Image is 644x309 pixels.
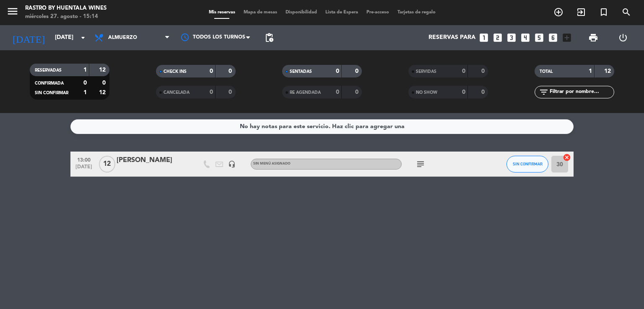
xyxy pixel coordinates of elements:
[210,89,213,95] strong: 0
[164,90,190,95] span: CANCELADA
[73,154,94,164] span: 13:00
[588,33,598,43] span: print
[539,87,549,97] i: filter_list
[462,68,465,74] strong: 0
[102,80,107,86] strong: 0
[416,90,437,95] span: NO SHOW
[534,32,545,43] i: looks_5
[540,70,553,74] span: TOTAL
[506,156,548,173] button: SIN CONFIRMAR
[229,68,234,74] strong: 0
[462,89,465,95] strong: 0
[513,162,543,166] span: SIN CONFIRMAR
[321,10,362,15] span: Lista de Espera
[99,156,115,173] span: 12
[520,32,531,43] i: looks_4
[239,10,281,15] span: Mapa de mesas
[336,89,339,95] strong: 0
[548,32,558,43] i: looks_6
[290,70,312,74] span: SENTADAS
[428,34,475,41] span: Reservas para
[205,10,239,15] span: Mis reservas
[576,7,586,17] i: exit_to_app
[210,68,213,74] strong: 0
[362,10,393,15] span: Pre-acceso
[416,70,436,74] span: SERVIDAS
[355,89,360,95] strong: 0
[25,4,106,13] div: Rastro by Huentala Wines
[553,7,563,17] i: add_circle_outline
[6,5,19,21] button: menu
[492,32,503,43] i: looks_two
[25,13,106,21] div: miércoles 27. agosto - 15:14
[35,91,68,95] span: SIN CONFIRMAR
[481,68,486,74] strong: 0
[563,153,571,162] i: cancel
[506,32,517,43] i: looks_3
[35,68,62,72] span: RESERVADAS
[336,68,339,74] strong: 0
[290,90,321,95] span: RE AGENDADA
[481,89,486,95] strong: 0
[604,68,613,74] strong: 12
[6,28,51,47] i: [DATE]
[608,25,638,50] div: LOG OUT
[355,68,360,74] strong: 0
[83,80,87,86] strong: 0
[561,32,572,43] i: add_box
[281,10,321,15] span: Disponibilidad
[78,33,88,43] i: arrow_drop_down
[549,88,614,97] input: Filtrar por nombre...
[73,164,94,174] span: [DATE]
[621,7,631,17] i: search
[393,10,440,15] span: Tarjetas de regalo
[264,33,274,43] span: pending_actions
[618,33,628,43] i: power_settings_new
[253,162,291,165] span: Sin menú asignado
[478,32,489,43] i: looks_one
[117,155,188,166] div: [PERSON_NAME]
[589,68,592,74] strong: 1
[164,70,187,74] span: CHECK INS
[83,67,87,73] strong: 1
[599,7,609,17] i: turned_in_not
[6,5,19,18] i: menu
[228,160,236,168] i: headset_mic
[229,89,234,95] strong: 0
[99,90,107,95] strong: 12
[83,90,87,95] strong: 1
[35,81,64,85] span: CONFIRMADA
[240,122,405,131] div: No hay notas para este servicio. Haz clic para agregar una
[99,67,107,73] strong: 12
[415,159,426,169] i: subject
[108,35,137,41] span: Almuerzo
